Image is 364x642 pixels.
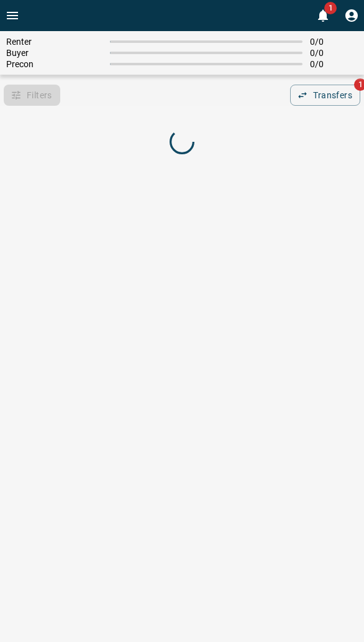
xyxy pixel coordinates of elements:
button: Transfers [290,85,360,106]
span: 0 / 0 [310,59,358,69]
span: 1 [324,2,337,14]
span: Buyer [6,48,102,58]
span: 0 / 0 [310,48,358,58]
span: Renter [6,37,102,47]
button: 1 [311,3,335,28]
span: 0 / 0 [310,37,358,47]
span: Precon [6,59,102,69]
button: Profile [339,3,364,28]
